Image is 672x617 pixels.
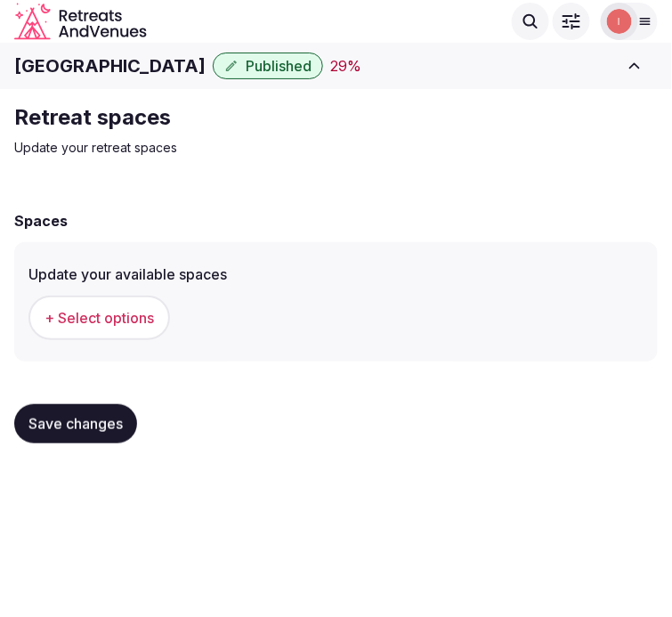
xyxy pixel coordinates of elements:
img: Irene Gonzales [607,9,632,34]
label: Update your available spaces [28,267,644,281]
span: + Select options [45,308,154,328]
button: Toggle sidebar [611,46,658,85]
button: Save changes [14,404,137,443]
a: Visit the homepage [14,3,147,40]
h2: Spaces [14,210,68,231]
svg: Retreats and Venues company logo [14,3,147,40]
div: 29 % [330,55,361,77]
button: Published [213,53,323,79]
h1: [GEOGRAPHIC_DATA] [14,53,206,78]
button: + Select options [28,296,170,340]
h2: Retreat spaces [14,103,612,132]
span: Save changes [28,415,123,433]
p: Update your retreat spaces [14,139,612,157]
span: Published [246,57,312,75]
button: 29% [330,55,361,77]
